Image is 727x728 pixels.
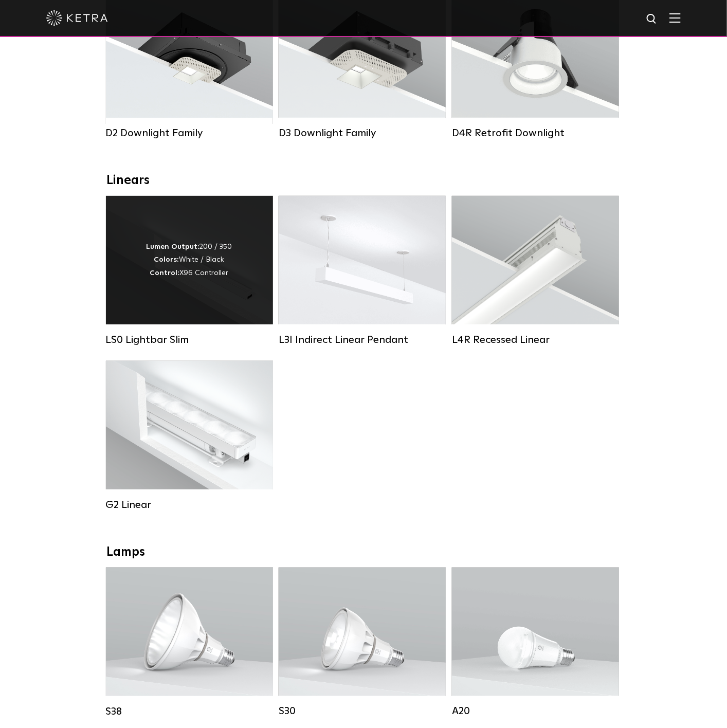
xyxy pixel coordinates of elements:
[106,705,273,718] div: S38
[669,13,681,23] img: Hamburger%20Nav.svg
[452,196,619,345] a: L4R Recessed Linear Lumen Output:400 / 600 / 800 / 1000Colors:White / BlackControl:Lutron Clear C...
[150,269,180,277] strong: Control:
[154,256,179,263] strong: Colors:
[147,241,232,280] div: 200 / 350 White / Black X96 Controller
[279,568,446,717] a: S30 Lumen Output:1100Colors:White / BlackBase Type:E26 Edison Base / GU24Beam Angles:15° / 25° / ...
[452,334,619,346] div: L4R Recessed Linear
[452,705,619,718] div: A20
[106,545,621,560] div: Lamps
[646,13,659,26] img: search icon
[106,196,273,345] a: LS0 Lightbar Slim Lumen Output:200 / 350Colors:White / BlackControl:X96 Controller
[147,243,200,250] strong: Lumen Output:
[106,173,621,188] div: Linears
[106,361,273,511] a: G2 Linear Lumen Output:400 / 700 / 1000Colors:WhiteBeam Angles:Flood / [GEOGRAPHIC_DATA] / Narrow...
[106,568,273,717] a: S38 Lumen Output:1100Colors:White / BlackBase Type:E26 Edison Base / GU24Beam Angles:10° / 25° / ...
[279,196,446,345] a: L3I Indirect Linear Pendant Lumen Output:400 / 600 / 800 / 1000Housing Colors:White / BlackContro...
[452,127,619,139] div: D4R Retrofit Downlight
[279,127,446,139] div: D3 Downlight Family
[279,334,446,346] div: L3I Indirect Linear Pendant
[452,568,619,717] a: A20 Lumen Output:600 / 800Colors:White / BlackBase Type:E26 Edison Base / GU24Beam Angles:Omni-Di...
[106,334,273,346] div: LS0 Lightbar Slim
[279,705,446,718] div: S30
[106,499,273,511] div: G2 Linear
[106,127,273,139] div: D2 Downlight Family
[46,10,108,26] img: ketra-logo-2019-white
